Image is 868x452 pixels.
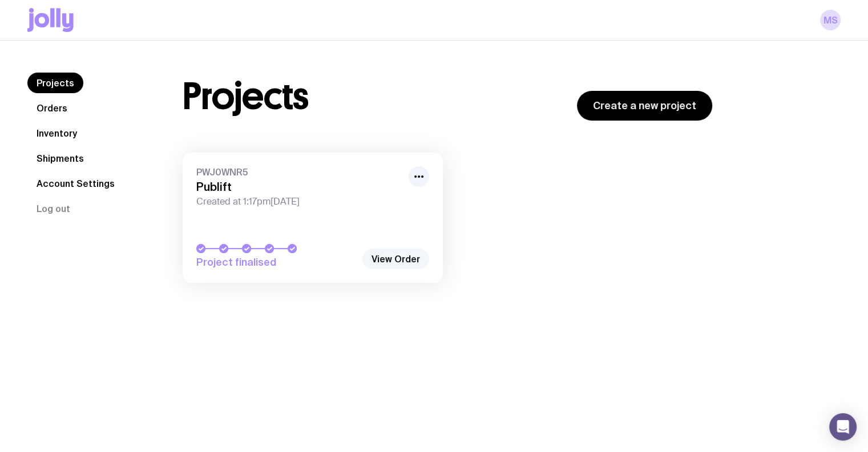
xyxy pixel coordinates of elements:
a: Inventory [27,123,86,143]
a: View Order [362,249,429,269]
a: PWJ0WNR5PubliftCreated at 1:17pm[DATE]Project finalised [183,153,443,283]
div: Open Intercom Messenger [829,413,857,441]
a: Create a new project [577,91,712,121]
span: Project finalised [196,255,356,269]
a: Account Settings [27,173,124,194]
a: Projects [27,73,83,93]
a: Orders [27,98,76,118]
span: Created at 1:17pm[DATE] [196,196,402,207]
a: Shipments [27,148,93,169]
h3: Publift [196,180,402,194]
a: MS [820,10,841,30]
h1: Projects [183,78,309,115]
span: PWJ0WNR5 [196,166,402,178]
button: Log out [27,198,79,219]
